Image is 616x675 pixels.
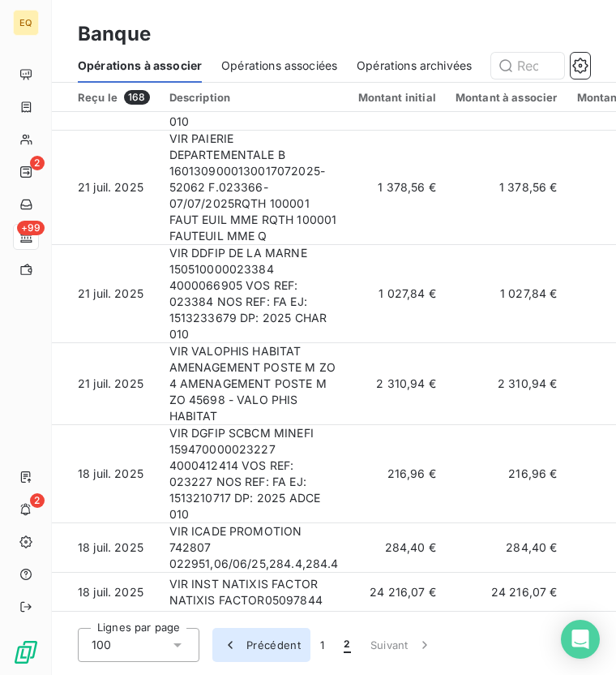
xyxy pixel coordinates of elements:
td: 216,96 € [349,425,446,523]
div: Montant initial [358,91,436,104]
td: 284,40 € [349,523,446,573]
div: Open Intercom Messenger [561,620,600,659]
div: EQ [13,10,39,36]
td: 1 378,56 € [446,131,567,245]
button: Suivant [361,628,443,662]
div: Reçu le [78,90,150,105]
td: 18 juil. 2025 [52,425,160,523]
td: 1 378,56 € [349,131,446,245]
td: 21 juil. 2025 [52,245,160,343]
td: 216,96 € [446,425,567,523]
span: 2 [344,637,350,653]
span: Opérations à associer [78,58,202,74]
h3: Banque [78,19,151,49]
span: 168 [124,90,149,105]
td: VIR INST NATIXIS FACTOR NATIXIS FACTOR05097844 [160,573,349,612]
td: 2 310,94 € [349,343,446,425]
td: VIR ICADE PROMOTION 742807 022951,06/06/25,284.4,284.4 [160,523,349,573]
td: 1 027,84 € [349,245,446,343]
button: 2 [334,628,360,662]
span: Opérations archivées [357,58,472,74]
div: Montant à associer [456,91,558,104]
span: 100 [92,637,111,653]
td: 18 juil. 2025 [52,523,160,573]
td: VIR PAIERIE DEPARTEMENTALE B 1601309000130017072025-52062 F.023366-07/07/2025RQTH 100001 FAUT EUI... [160,131,349,245]
td: VIR VALOPHIS HABITAT AMENAGEMENT POSTE M ZO 4 AMENAGEMENT POSTE M ZO 45698 - VALO PHIS HABITAT [160,343,349,425]
td: 24 216,07 € [349,573,446,612]
td: 21 juil. 2025 [52,343,160,425]
span: 2 [30,156,45,170]
button: Précédent [212,628,310,662]
td: 21 juil. 2025 [52,131,160,245]
td: 1 027,84 € [446,245,567,343]
img: Logo LeanPay [13,639,39,665]
span: +99 [17,221,45,235]
td: 24 216,07 € [446,573,567,612]
td: VIR DGFIP SCBCM MINEFI 159470000023227 4000412414 VOS REF: 023227 NOS REF: FA EJ: 1513210717 DP: ... [160,425,349,523]
td: VIR DDFIP DE LA MARNE 150510000023384 4000066905 VOS REF: 023384 NOS REF: FA EJ: 1513233679 DP: 2... [160,245,349,343]
div: Description [169,91,339,104]
input: Rechercher [491,53,564,79]
span: Opérations associées [221,58,337,74]
td: 2 310,94 € [446,343,567,425]
td: 18 juil. 2025 [52,573,160,612]
td: 284,40 € [446,523,567,573]
button: 1 [310,628,334,662]
span: 2 [30,493,45,508]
